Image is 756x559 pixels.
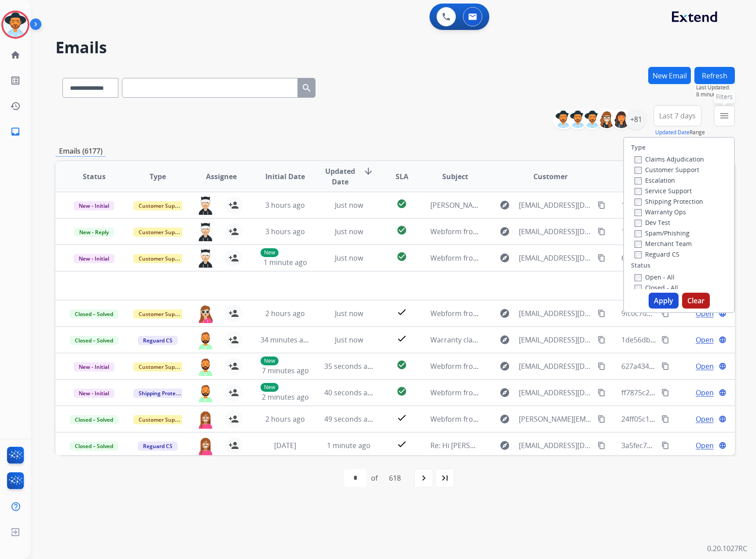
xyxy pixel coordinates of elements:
span: Initial Date [265,171,305,182]
span: 627a4348-ece8-4afc-832c-09db3856ea45 [621,361,755,371]
span: Just now [335,253,363,263]
span: Webform from [EMAIL_ADDRESS][DOMAIN_NAME] on [DATE] [430,253,630,263]
span: 24ff05c1-0ba5-4e35-815c-4646597f9bc4 [621,414,752,424]
span: New - Initial [73,362,114,371]
button: Filters [714,105,735,126]
button: Clear [682,293,710,309]
span: Webform from [EMAIL_ADDRESS][DOMAIN_NAME] on [DATE] [430,388,630,397]
label: Dev Test [635,218,670,227]
span: Conversation ID [621,166,671,187]
input: Customer Support [635,167,642,174]
button: Last 7 days [653,105,701,126]
mat-icon: inbox [10,126,21,137]
mat-icon: check [396,307,407,317]
mat-icon: menu [719,110,730,121]
span: Filters [716,92,733,101]
mat-icon: language [719,389,727,397]
mat-icon: explore [499,414,510,424]
mat-icon: last_page [440,473,450,483]
img: agent-avatar [197,305,214,323]
input: Escalation [635,177,642,184]
mat-icon: content_copy [661,362,669,370]
span: 1de56db3-7d04-49c8-928f-473feed783ee [621,335,755,345]
mat-icon: check_circle [396,360,407,370]
div: +81 [625,109,646,130]
mat-icon: check_circle [396,225,407,235]
span: 9fc0c7de-8189-45df-81b7-6b843a7152b8 [621,309,755,318]
mat-icon: content_copy [661,309,669,317]
mat-icon: list_alt [10,75,21,86]
span: [EMAIL_ADDRESS][DOMAIN_NAME] [519,226,593,237]
span: Open [696,308,714,319]
span: Just now [335,200,363,210]
span: Customer Support [133,309,191,319]
mat-icon: person_add [228,387,239,398]
p: Emails (6177) [55,146,106,157]
label: Status [631,261,650,270]
mat-icon: person_add [228,308,239,319]
p: New [261,383,279,392]
span: Reguard CS [138,441,178,451]
mat-icon: check [396,412,407,423]
img: agent-avatar [197,331,214,349]
mat-icon: person_add [228,335,239,345]
span: [EMAIL_ADDRESS][DOMAIN_NAME] [519,387,593,398]
input: Dev Test [635,220,642,227]
mat-icon: language [719,362,727,370]
label: Escalation [635,176,675,184]
mat-icon: content_copy [661,415,669,423]
mat-icon: person_add [228,226,239,237]
mat-icon: explore [499,253,510,263]
span: 3a5fec7e-4f96-4985-9046-8a9a748c7f77 [621,441,751,450]
span: 2 minutes ago [262,392,309,402]
label: Merchant Team [635,239,692,248]
mat-icon: content_copy [598,309,606,317]
span: Range [655,129,705,136]
span: Shipping Protection [133,389,194,398]
span: Warranty claim [430,335,481,345]
mat-icon: explore [499,200,510,210]
mat-icon: language [719,441,727,449]
span: ff7875c2-72db-4d4f-9ab8-b0e84b3b5f9e [621,388,753,397]
button: Refresh [694,67,735,84]
span: SLA [396,171,408,182]
span: 35 seconds ago [324,361,376,371]
img: agent-avatar [197,384,214,402]
span: Open [696,387,714,398]
label: Claims Adjudication [635,155,704,163]
span: 40 seconds ago [324,388,376,397]
span: Closed – Solved [70,415,118,424]
span: Just now [335,227,363,236]
img: agent-avatar [197,249,214,268]
mat-icon: check_circle [396,199,407,209]
span: New - Initial [73,389,114,398]
span: Customer Support [133,201,191,210]
label: Warranty Ops [635,208,686,216]
span: 1 minute ago [264,257,307,267]
mat-icon: person_add [228,253,239,263]
span: 8 minutes ago [696,91,735,98]
span: Reguard CS [138,336,178,345]
mat-icon: content_copy [661,389,669,397]
p: 0.20.1027RC [707,543,747,554]
span: Type [150,171,166,182]
mat-icon: history [10,101,21,111]
span: 60c8dc1e-e144-4526-a973-8f9336f24fb0 [621,253,752,263]
span: Customer Support [133,228,191,237]
span: Updated Date [324,166,356,187]
mat-icon: content_copy [661,441,669,449]
span: 49 seconds ago [324,414,376,424]
img: agent-avatar [197,196,214,215]
label: Customer Support [635,165,699,174]
input: Closed - All [635,285,642,292]
mat-icon: person_add [228,440,239,451]
span: Webform from [EMAIL_ADDRESS][DOMAIN_NAME] on [DATE] [430,309,630,318]
span: Just now [335,335,363,345]
span: Open [696,361,714,371]
span: Open [696,414,714,424]
label: Shipping Protection [635,197,703,206]
mat-icon: content_copy [598,336,606,344]
mat-icon: language [719,336,727,344]
span: [EMAIL_ADDRESS][DOMAIN_NAME] [519,335,593,345]
img: agent-avatar [197,410,214,429]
